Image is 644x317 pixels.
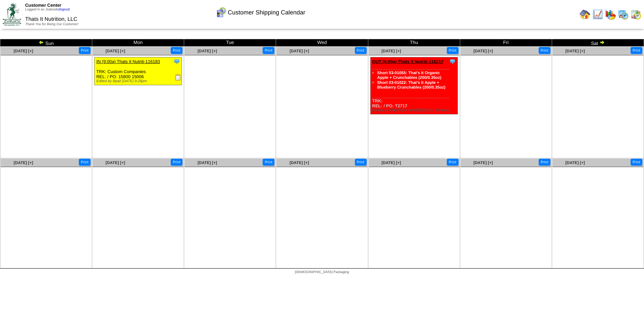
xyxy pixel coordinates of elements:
a: [DATE] [+] [473,160,493,165]
button: Print [171,47,182,54]
a: [DATE] [+] [289,49,309,53]
button: Print [263,159,274,166]
img: arrowright.gif [599,40,605,45]
img: calendarinout.gif [631,9,641,20]
a: [DATE] [+] [14,160,33,165]
button: Print [171,159,182,166]
button: Print [631,47,642,54]
button: Print [539,47,550,54]
div: Edited by [PERSON_NAME] [DATE] 12:00am [372,108,458,112]
img: home.gif [580,9,590,20]
td: Fri [460,39,552,47]
img: Receiving Document [175,74,181,81]
span: [DEMOGRAPHIC_DATA] Packaging [295,270,349,274]
span: Thank You for Being Our Customer! [25,22,78,26]
span: Customer Center [25,3,61,8]
button: Print [447,159,459,166]
div: TRK: REL: / PO: T2717 [370,57,458,114]
button: Print [447,47,459,54]
img: ZoRoCo_Logo(Green%26Foil)%20jpg.webp [3,3,21,25]
img: Tooltip [449,58,456,65]
a: [DATE] [+] [198,49,217,53]
img: Tooltip [173,58,180,65]
td: Thu [368,39,460,47]
button: Print [79,159,91,166]
img: arrowleft.gif [39,40,44,45]
span: Customer Shipping Calendar [228,9,305,16]
a: [DATE] [+] [106,49,125,53]
a: [DATE] [+] [566,49,585,53]
td: Tue [184,39,276,47]
td: Mon [92,39,184,47]
a: Short 03-01055: That's It Organic Apple + Crunchables (200/0.35oz) [377,70,441,80]
a: [DATE] [+] [381,160,401,165]
a: [DATE] [+] [381,49,401,53]
img: calendarprod.gif [618,9,629,20]
a: [DATE] [+] [106,160,125,165]
a: OUT (6:00a) Thats It Nutriti-116217 [372,59,443,64]
button: Print [355,159,367,166]
a: Short 03-01022: That's It Apple + Blueberry Crunchables (200/0.35oz) [377,80,445,90]
a: [DATE] [+] [289,160,309,165]
a: (logout) [58,8,70,11]
img: line_graph.gif [592,9,603,20]
div: Edited by Bpali [DATE] 9:28pm [96,79,181,83]
div: TRK: Custom Companies REL: / PO: 15800 15006 [95,57,182,85]
img: calendarcustomer.gif [216,7,226,18]
span: Thats It Nutrition, LLC [25,16,77,22]
img: graph.gif [605,9,616,20]
a: IN (9:00a) Thats It Nutriti-116183 [96,59,160,64]
button: Print [539,159,550,166]
a: [DATE] [+] [14,49,33,53]
td: Wed [276,39,368,47]
button: Print [355,47,367,54]
button: Print [79,47,91,54]
button: Print [631,159,642,166]
td: Sat [552,39,644,47]
a: [DATE] [+] [473,49,493,53]
a: [DATE] [+] [198,160,217,165]
td: Sun [0,39,92,47]
span: Logged in as Jsalcedo [25,8,70,11]
button: Print [263,47,274,54]
a: [DATE] [+] [566,160,585,165]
